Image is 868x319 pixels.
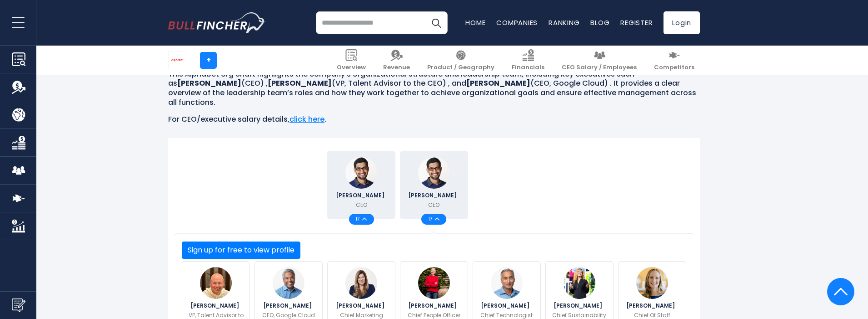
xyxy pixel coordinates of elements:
img: Jeff Markowitz [200,267,232,299]
img: Sundar Pichai [418,157,450,189]
span: Financials [512,64,544,72]
a: Blog [590,18,609,27]
p: CEO [501,201,512,209]
p: This Alphabet org chart highlights the company’s organizational structure and leadership team, in... [168,70,700,108]
a: Login [663,11,700,34]
p: For CEO/executive salary details, . [168,115,700,124]
a: Financials [506,46,550,75]
p: CEO [428,201,439,209]
a: CEO Salary / Employees [556,46,642,75]
img: Leanna Fries [636,267,668,299]
a: Companies [496,18,538,27]
span: Product / Geography [427,64,494,72]
a: Go to homepage [168,12,266,33]
span: Revenue [383,64,410,72]
span: 17 [429,217,435,221]
span: [PERSON_NAME] [263,303,314,309]
img: GOOGL logo [169,51,186,69]
span: [PERSON_NAME] [336,193,387,198]
span: [PERSON_NAME] [481,303,532,309]
a: Sundar Pichai [PERSON_NAME] CEO 17 [327,151,395,219]
a: Register [620,18,653,27]
span: CEO Salary / Employees [562,64,637,72]
span: [PERSON_NAME] [190,303,242,309]
img: Sundar Pichai [345,157,377,189]
span: [PERSON_NAME] [408,193,459,198]
a: Competitors [649,46,700,75]
b: [PERSON_NAME] [466,78,530,88]
a: Overview [331,46,371,75]
img: Thomas Kurian [273,267,304,299]
a: Revenue [378,46,415,75]
b: [PERSON_NAME] [177,78,241,88]
img: Fiona Cicconi [418,267,450,299]
img: Lorraine Twohill [345,267,377,299]
img: bullfincher logo [168,12,266,33]
button: Sign up for free to view profile [182,242,300,259]
a: + [200,52,217,69]
span: [PERSON_NAME] [626,303,678,309]
span: 17 [501,217,508,221]
a: click here [289,114,324,124]
a: Ranking [549,18,579,27]
a: Product / Geography [422,46,500,75]
img: Sundar Pichai [491,157,523,189]
span: Overview [337,64,366,72]
p: CEO [356,201,367,209]
button: Search [425,11,448,34]
span: [PERSON_NAME] [554,303,605,309]
span: 17 [356,217,362,221]
span: [PERSON_NAME] [481,193,532,198]
a: Home [465,18,485,27]
a: Sundar Pichai [PERSON_NAME] CEO 17 [473,151,541,219]
img: Prabhakar Raghavan [491,267,523,299]
b: [PERSON_NAME] [268,78,332,88]
span: [PERSON_NAME] [336,303,387,309]
span: [PERSON_NAME] [408,303,459,309]
a: Sundar Pichai [PERSON_NAME] CEO 17 [400,151,468,219]
span: Competitors [654,64,694,72]
img: Kate Brandt [564,267,595,299]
